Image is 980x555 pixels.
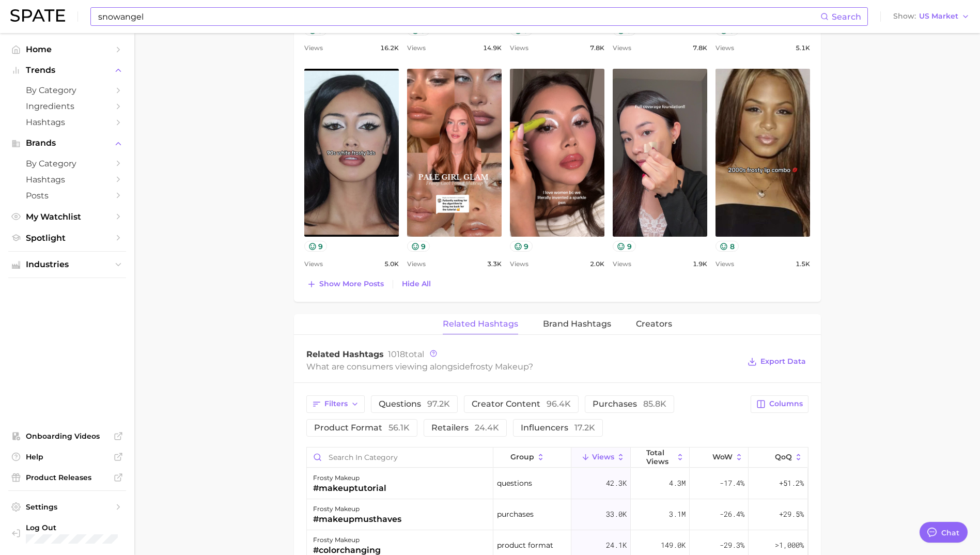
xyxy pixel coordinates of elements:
[715,241,739,252] button: 8
[796,258,810,270] span: 1.5k
[324,399,348,408] span: Filters
[493,448,572,468] button: group
[760,357,806,366] span: Export Data
[8,172,126,188] a: Hashtags
[547,399,571,409] span: 96.4k
[307,468,808,499] button: frosty makeup#makeuptutorialquestions42.3k4.3m-17.4%+51.2%
[574,423,595,433] span: 17.2k
[26,473,108,482] span: Product Releases
[8,41,126,57] a: Home
[8,230,126,246] a: Spotlight
[606,508,627,520] span: 33.0k
[497,477,532,489] span: questions
[402,280,431,288] span: Hide All
[646,449,674,465] span: Total Views
[636,319,672,329] span: Creators
[690,448,749,468] button: WoW
[497,508,534,520] span: purchases
[510,42,528,54] span: Views
[26,260,108,269] span: Industries
[8,520,126,547] a: Log out. Currently logged in with e-mail julia.buonanno@dsm-firmenich.com.
[631,448,690,468] button: Total Views
[10,9,65,22] img: SPATE
[8,82,126,98] a: by Category
[407,258,426,270] span: Views
[693,258,707,270] span: 1.9k
[8,156,126,172] a: by Category
[306,360,740,374] div: What are consumers viewing alongside ?
[306,395,365,413] button: Filters
[26,101,108,111] span: Ingredients
[379,400,450,408] span: questions
[606,539,627,551] span: 24.1k
[26,233,108,243] span: Spotlight
[497,539,553,551] span: product format
[388,349,405,359] span: 1018
[643,399,666,409] span: 85.8k
[543,319,611,329] span: Brand Hashtags
[314,424,410,432] span: product format
[715,42,734,54] span: Views
[307,448,493,467] input: Search in category
[313,482,386,495] div: #makeuptutorial
[313,472,386,484] div: frosty makeup
[26,523,159,532] span: Log Out
[8,499,126,515] a: Settings
[8,63,126,78] button: Trends
[26,66,108,75] span: Trends
[661,539,686,551] span: 149.0k
[304,258,323,270] span: Views
[779,477,804,489] span: +51.2%
[606,477,627,489] span: 42.3k
[319,280,384,288] span: Show more posts
[521,424,595,432] span: influencers
[751,395,808,413] button: Columns
[749,448,807,468] button: QoQ
[427,399,450,409] span: 97.2k
[775,540,804,550] span: >1,000%
[8,257,126,272] button: Industries
[384,258,399,270] span: 5.0k
[8,209,126,225] a: My Watchlist
[407,241,430,252] button: 9
[712,453,733,461] span: WoW
[593,400,666,408] span: purchases
[613,258,631,270] span: Views
[592,453,614,461] span: Views
[720,539,744,551] span: -29.3%
[893,13,916,19] span: Show
[8,428,126,444] a: Onboarding Videos
[613,42,631,54] span: Views
[306,349,384,359] span: Related Hashtags
[26,431,108,441] span: Onboarding Videos
[388,423,410,433] span: 56.1k
[26,85,108,95] span: by Category
[26,117,108,127] span: Hashtags
[8,188,126,204] a: Posts
[26,44,108,54] span: Home
[8,470,126,485] a: Product Releases
[8,114,126,130] a: Hashtags
[304,277,386,291] button: Show more posts
[571,448,630,468] button: Views
[510,258,528,270] span: Views
[693,42,707,54] span: 7.8k
[26,138,108,148] span: Brands
[472,400,571,408] span: creator content
[669,508,686,520] span: 3.1m
[443,319,518,329] span: Related Hashtags
[613,241,636,252] button: 9
[304,241,328,252] button: 9
[669,477,686,489] span: 4.3m
[832,12,861,22] span: Search
[891,10,972,23] button: ShowUS Market
[399,277,433,291] button: Hide All
[26,212,108,222] span: My Watchlist
[26,452,108,461] span: Help
[307,499,808,530] button: frosty makeup#makeupmusthavespurchases33.0k3.1m-26.4%+29.5%
[779,508,804,520] span: +29.5%
[796,42,810,54] span: 5.1k
[8,449,126,465] a: Help
[26,191,108,201] span: Posts
[720,508,744,520] span: -26.4%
